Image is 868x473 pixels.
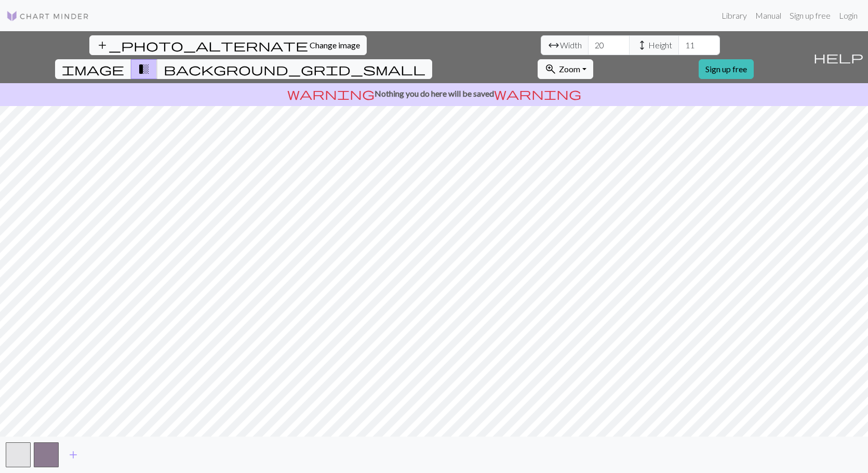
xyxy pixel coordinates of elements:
[809,31,868,83] button: Help
[547,38,560,52] span: arrow_range
[699,59,754,79] a: Sign up free
[60,445,86,465] button: Add color
[96,38,308,52] span: add_photo_alternate
[835,5,862,26] a: Login
[785,5,835,26] a: Sign up free
[62,62,124,76] span: image
[89,35,367,55] button: Change image
[164,62,425,76] span: background_grid_small
[544,62,557,76] span: zoom_in
[494,86,581,101] span: warning
[813,50,863,64] span: help
[560,39,582,51] span: Width
[538,59,593,79] button: Zoom
[310,40,360,50] span: Change image
[648,39,672,51] span: Height
[751,5,785,26] a: Manual
[287,86,375,101] span: warning
[559,64,580,74] span: Zoom
[138,62,150,76] span: transition_fade
[6,10,89,22] img: Logo
[717,5,751,26] a: Library
[636,38,648,52] span: height
[4,87,864,100] p: Nothing you do here will be saved
[67,448,79,462] span: add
